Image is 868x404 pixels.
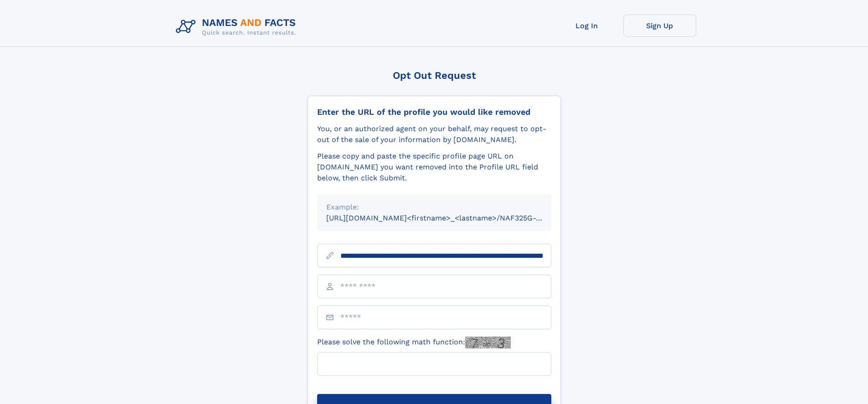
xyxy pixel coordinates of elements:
[317,107,551,117] div: Enter the URL of the profile you would like removed
[326,214,569,222] small: [URL][DOMAIN_NAME]<firstname>_<lastname>/NAF325G-xxxxxxxx
[317,123,551,145] div: You, or an authorized agent on your behalf, may request to opt-out of the sale of your informatio...
[308,70,561,81] div: Opt Out Request
[317,151,551,184] div: Please copy and paste the specific profile page URL on [DOMAIN_NAME] you want removed into the Pr...
[326,202,542,213] div: Example:
[172,15,303,39] img: Logo Names and Facts
[317,337,511,348] label: Please solve the following math function:
[623,15,696,37] a: Sign Up
[550,15,623,37] a: Log In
